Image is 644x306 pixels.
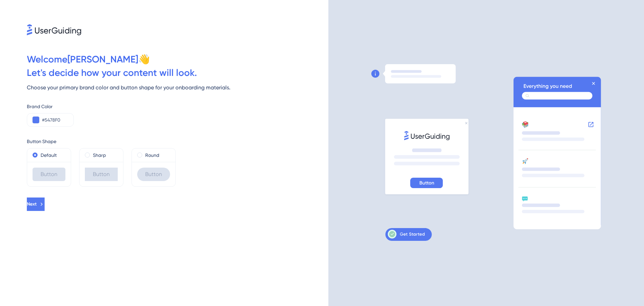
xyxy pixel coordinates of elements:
div: Choose your primary brand color and button shape for your onboarding materials. [27,84,328,92]
label: Default [41,151,57,159]
label: Sharp [93,151,106,159]
span: Next [27,200,37,208]
button: Next [27,198,45,211]
div: Brand Color [27,102,328,111]
div: Welcome [PERSON_NAME] 👋 [27,53,328,66]
div: Button [33,168,65,181]
div: Button [85,168,118,181]
div: Let ' s decide how your content will look. [27,66,328,80]
label: Round [145,151,159,159]
div: Button [137,168,170,181]
div: Button Shape [27,137,328,145]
